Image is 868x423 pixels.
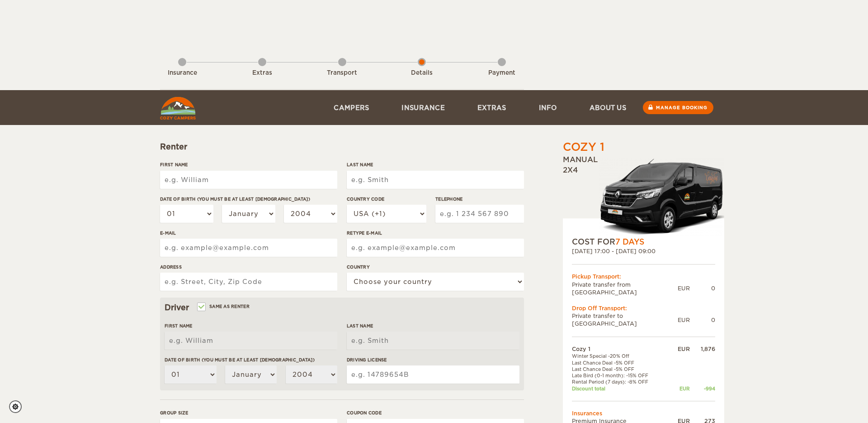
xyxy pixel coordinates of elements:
input: e.g. example@example.com [347,239,524,257]
img: Stuttur-m-c-logo-2.png [599,158,724,236]
div: EUR [678,284,690,292]
input: Same as renter [198,305,204,311]
div: Insurance [157,69,207,77]
a: Cookie settings [9,400,28,413]
a: Info [523,90,573,125]
span: 7 Days [615,237,644,246]
div: Pickup Transport: [572,273,715,281]
td: Last Chance Deal -5% OFF [572,366,668,372]
input: e.g. 14789654B [347,365,519,384]
div: [DATE] 17:00 - [DATE] 09:00 [572,247,715,255]
label: Date of birth (You must be at least [DEMOGRAPHIC_DATA]) [160,196,337,202]
input: e.g. Street, City, Zip Code [160,273,337,291]
a: Insurance [385,90,461,125]
label: Country Code [347,196,426,202]
div: 1,876 [690,345,715,353]
label: Country [347,264,524,270]
a: Manage booking [643,101,713,114]
label: E-mail [160,230,337,236]
label: Date of birth (You must be at least [DEMOGRAPHIC_DATA]) [165,356,337,363]
input: e.g. 1 234 567 890 [435,205,524,223]
label: Group size [160,409,337,416]
div: Driver [165,302,519,313]
td: Cozy 1 [572,345,668,353]
div: EUR [668,345,690,353]
label: Last Name [347,161,524,168]
div: Drop Off Transport: [572,304,715,312]
div: Details [397,69,447,77]
div: Manual 2x4 [563,155,724,237]
label: Coupon code [347,409,524,416]
div: EUR [668,385,690,392]
td: Discount total [572,385,668,392]
td: Last Chance Deal -5% OFF [572,360,668,366]
input: e.g. William [165,332,337,350]
label: Address [160,264,337,270]
label: Last Name [347,322,519,329]
div: Renter [160,141,524,152]
div: Payment [477,69,527,77]
div: Transport [317,69,367,77]
label: Same as renter [198,302,250,311]
label: Driving License [347,356,519,363]
label: Retype E-mail [347,230,524,236]
div: Cozy 1 [563,139,604,155]
a: Extras [461,90,523,125]
td: Private transfer from [GEOGRAPHIC_DATA] [572,281,678,296]
td: Insurances [572,409,715,417]
div: 0 [690,284,715,292]
div: -994 [690,385,715,392]
td: Rental Period (7 days): -8% OFF [572,379,668,385]
div: COST FOR [572,236,715,247]
a: Campers [317,90,385,125]
div: 0 [690,316,715,324]
td: Winter Special -20% Off [572,353,668,360]
input: e.g. Smith [347,332,519,350]
label: Telephone [435,196,524,202]
label: First Name [160,161,337,168]
input: e.g. Smith [347,171,524,189]
input: e.g. William [160,171,337,189]
div: EUR [678,316,690,324]
img: Cozy Campers [160,97,196,120]
a: About us [573,90,642,125]
div: Extras [237,69,287,77]
td: Late Bird (0-1 month): -15% OFF [572,372,668,379]
input: e.g. example@example.com [160,239,337,257]
label: First Name [165,322,337,329]
td: Private transfer to [GEOGRAPHIC_DATA] [572,312,678,327]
